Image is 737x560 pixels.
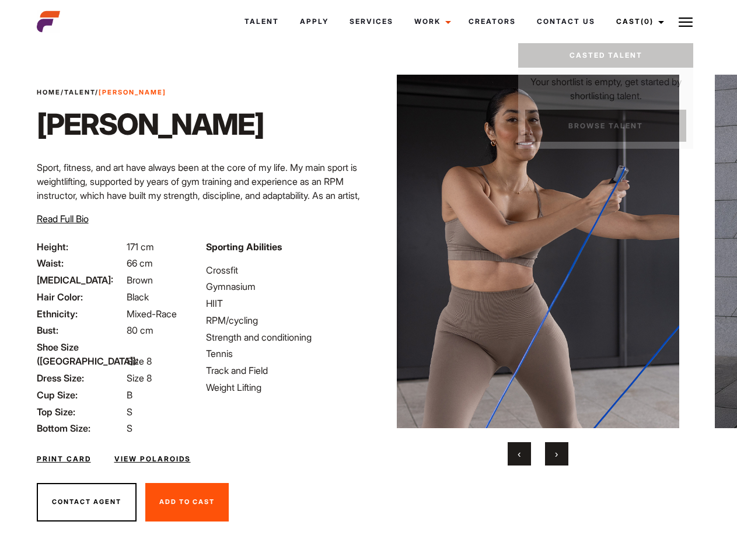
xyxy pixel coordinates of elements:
span: Black [127,291,149,303]
span: Shoe Size ([GEOGRAPHIC_DATA]): [37,340,124,368]
a: Casted Talent [518,43,693,68]
span: Bust: [37,323,124,337]
span: Ethnicity: [37,307,124,321]
span: S [127,406,132,418]
a: Work [404,6,458,37]
button: Contact Agent [37,483,137,521]
span: Height: [37,240,124,254]
img: cropped-aefm-brand-fav-22-square.png [37,10,60,33]
span: Next [555,448,558,460]
span: Read Full Bio [37,213,89,225]
span: B [127,389,132,401]
span: Brown [127,274,153,286]
p: Your shortlist is empty, get started by shortlisting talent. [518,68,693,103]
a: Apply [289,6,339,37]
span: 80 cm [127,324,153,336]
span: 171 cm [127,241,154,253]
span: Top Size: [37,405,124,419]
li: Crossfit [206,263,361,277]
a: Services [339,6,404,37]
span: S [127,422,132,434]
span: Mixed-Race [127,308,177,320]
p: Sport, fitness, and art have always been at the core of my life. My main sport is weightlifting, ... [37,160,362,230]
li: Track and Field [206,363,361,377]
span: Add To Cast [159,498,215,506]
li: HIIT [206,296,361,310]
strong: Sporting Abilities [206,241,282,253]
a: Talent [64,88,95,96]
span: (0) [641,17,654,26]
a: Creators [458,6,526,37]
li: Weight Lifting [206,380,361,394]
span: 66 cm [127,257,153,269]
span: Waist: [37,256,124,270]
button: Add To Cast [145,483,229,521]
strong: [PERSON_NAME] [99,88,166,96]
li: Strength and conditioning [206,330,361,344]
span: Cup Size: [37,388,124,402]
a: Print Card [37,454,91,464]
li: Tennis [206,346,361,360]
a: View Polaroids [114,454,191,464]
span: Bottom Size: [37,421,124,435]
a: Cast(0) [606,6,671,37]
span: Dress Size: [37,371,124,385]
span: / / [37,87,166,97]
span: Size 8 [127,372,152,384]
a: Contact Us [526,6,606,37]
a: Browse Talent [525,110,686,142]
span: Hair Color: [37,290,124,304]
span: Size 8 [127,355,152,367]
h1: [PERSON_NAME] [37,107,264,142]
span: Previous [518,448,521,460]
span: [MEDICAL_DATA]: [37,273,124,287]
li: Gymnasium [206,279,361,293]
a: Talent [234,6,289,37]
li: RPM/cycling [206,313,361,327]
a: Home [37,88,61,96]
button: Read Full Bio [37,212,89,226]
img: Burger icon [679,15,693,29]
